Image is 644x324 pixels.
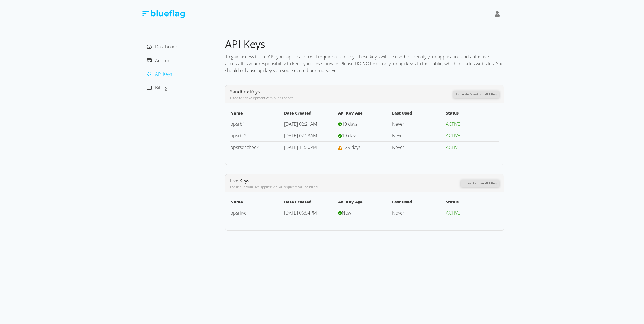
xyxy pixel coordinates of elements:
[147,57,172,64] a: Account
[446,110,499,118] th: Status
[147,71,172,77] a: API Keys
[342,210,351,216] span: New
[284,199,338,207] th: Date Created
[284,110,338,118] th: Date Created
[338,110,391,118] th: API Key Age
[230,178,249,184] span: Live Keys
[155,44,177,50] span: Dashboard
[230,95,453,101] div: Used for development with our sandbox.
[338,199,391,207] th: API Key Age
[446,199,499,207] th: Status
[392,199,446,207] th: Last Used
[230,144,259,150] a: ppsrseccheck
[284,144,317,150] span: [DATE] 11:20PM
[446,121,460,127] span: ACTIVE
[392,144,404,150] span: Never
[230,121,244,127] a: ppsrbf
[225,37,265,51] span: API Keys
[225,51,504,76] div: To gain access to the API, your application will require an api key. These key's will be used to ...
[230,184,461,189] div: For use in your live application. All requests will be billed.
[342,144,360,150] span: 129 days
[147,85,167,91] a: Billing
[446,144,460,150] span: ACTIVE
[284,133,317,139] span: [DATE] 02:23AM
[392,210,404,216] span: Never
[155,71,172,77] span: API Keys
[461,180,499,187] button: + Create Live API Key
[230,199,284,207] th: Name
[342,121,357,127] span: 19 days
[230,133,247,139] a: ppsrbf2
[392,110,446,118] th: Last Used
[230,110,284,118] th: Name
[284,210,317,216] span: [DATE] 06:54PM
[392,121,404,127] span: Never
[142,10,185,18] img: Blue Flag Logo
[342,133,357,139] span: 19 days
[392,133,404,139] span: Never
[230,210,247,216] a: ppsrlive
[230,89,260,95] span: Sandbox Keys
[147,44,177,50] a: Dashboard
[446,133,460,139] span: ACTIVE
[155,85,167,91] span: Billing
[284,121,317,127] span: [DATE] 02:21AM
[446,210,460,216] span: ACTIVE
[155,57,172,64] span: Account
[453,91,499,98] button: + Create Sandbox API Key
